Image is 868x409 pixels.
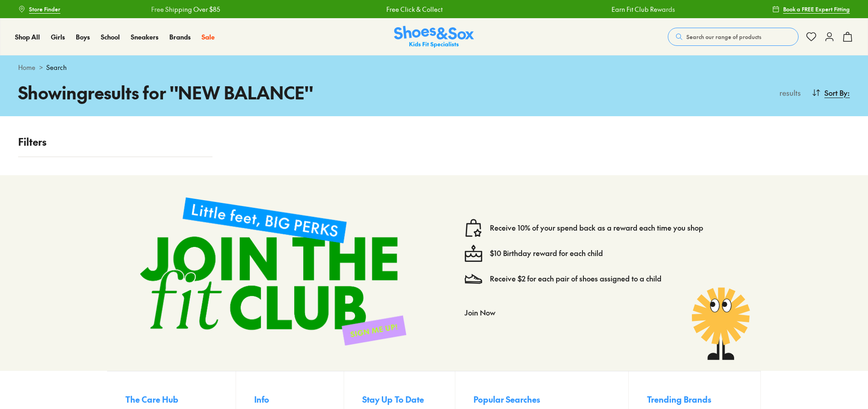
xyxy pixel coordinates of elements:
[490,274,661,284] a: Receive $2 for each pair of shoes assigned to a child
[254,393,269,405] span: Info
[202,32,215,42] a: Sale
[490,248,603,258] a: $10 Birthday reward for each child
[776,87,801,98] p: results
[783,5,850,13] span: Book a FREE Expert Fitting
[812,83,850,103] button: Sort By:
[490,223,703,233] a: Receive 10% of your spend back as a reward each time you shop
[15,32,40,42] a: Shop All
[18,63,35,72] a: Home
[151,5,220,14] a: Free Shipping Over $85
[464,244,483,262] img: cake--candle-birthday-event-special-sweet-cake-bake.svg
[848,87,850,98] span: :
[686,33,761,41] span: Search our range of products
[131,32,158,42] a: Sneakers
[125,182,421,360] img: sign-up-footer.png
[611,5,675,14] a: Earn Fit Club Rewards
[464,219,483,237] img: vector1.svg
[18,79,434,105] h1: Showing results for " NEW BALANCE "
[18,63,850,72] div: >
[824,87,848,98] span: Sort By
[51,32,65,42] a: Girls
[386,5,442,14] a: Free Click & Collect
[29,5,60,13] span: Store Finder
[464,302,495,322] button: Join Now
[464,270,483,288] img: Vector_3098.svg
[394,26,474,48] img: SNS_Logo_Responsive.svg
[101,32,120,42] a: School
[125,393,178,405] span: The Care Hub
[772,1,850,17] a: Book a FREE Expert Fitting
[473,393,540,405] span: Popular Searches
[18,1,60,17] a: Store Finder
[647,393,711,405] span: Trending Brands
[76,32,90,42] a: Boys
[169,32,191,42] a: Brands
[46,63,67,72] span: Search
[18,134,212,149] p: Filters
[394,26,474,48] a: Shoes & Sox
[362,393,424,405] span: Stay Up To Date
[668,28,799,46] button: Search our range of products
